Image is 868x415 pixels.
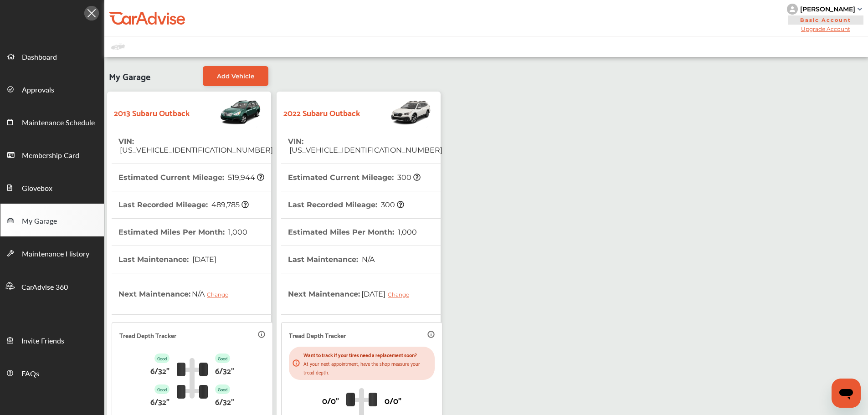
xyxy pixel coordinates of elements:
span: [DATE] [360,282,416,305]
p: Good [154,354,169,363]
p: At your next appointment, have the shop measure your tread depth. [303,359,431,376]
span: Glovebox [22,183,52,195]
th: Last Maintenance : [118,246,216,273]
th: Estimated Current Mileage : [118,164,264,191]
span: FAQs [21,368,39,380]
p: 6/32" [215,394,234,408]
th: VIN : [288,128,442,164]
span: [US_VEHICLE_IDENTIFICATION_NUMBER] [288,146,442,154]
p: Tread Depth Tracker [119,330,176,340]
span: My Garage [22,215,57,227]
span: Invite Friends [21,335,64,347]
a: Membership Card [0,138,104,171]
span: N/A [190,282,235,305]
span: My Garage [109,66,150,86]
p: Good [154,384,169,394]
p: 0/0" [385,393,401,407]
th: Last Recorded Mileage : [288,191,404,218]
a: Add Vehicle [203,66,268,86]
span: 489,785 [210,200,249,209]
iframe: Button to launch messaging window [832,379,861,408]
span: Dashboard [22,51,57,63]
p: 6/32" [150,363,169,377]
span: 300 [396,173,421,182]
span: 300 [380,200,404,209]
p: 6/32" [215,363,234,377]
span: Maintenance Schedule [22,117,95,129]
th: Estimated Miles Per Month : [288,219,417,246]
th: Estimated Current Mileage : [288,164,421,191]
a: Maintenance Schedule [0,105,104,138]
th: Next Maintenance : [118,273,235,314]
th: Next Maintenance : [288,273,416,314]
div: Change [207,291,233,298]
span: 519,944 [226,173,264,182]
a: Dashboard [0,40,104,72]
strong: 2022 Subaru Outback [283,105,360,119]
a: Maintenance History [0,236,104,269]
th: VIN : [118,128,273,164]
span: Approvals [22,84,54,96]
img: Vehicle [190,96,262,128]
span: N/A [360,255,375,264]
img: sCxJUJ+qAmfqhQGDUl18vwLg4ZYJ6CxN7XmbOMBAAAAAElFTkSuQmCC [858,8,862,10]
img: knH8PDtVvWoAbQRylUukY18CTiRevjo20fAtgn5MLBQj4uumYvk2MzTtcAIzfGAtb1XOLVMAvhLuqoNAbL4reqehy0jehNKdM... [787,4,798,15]
span: Add Vehicle [217,72,254,80]
th: Estimated Miles Per Month : [118,219,247,246]
th: Last Maintenance : [288,246,375,273]
span: 1,000 [227,228,247,236]
p: Good [215,354,230,363]
a: Approvals [0,72,104,105]
img: Vehicle [360,96,432,128]
a: Glovebox [0,171,104,204]
div: [PERSON_NAME] [800,5,855,13]
span: [US_VEHICLE_IDENTIFICATION_NUMBER] [118,146,273,154]
span: Membership Card [22,150,79,162]
span: CarAdvise 360 [21,282,68,293]
span: Basic Account [788,15,863,25]
span: Upgrade Account [787,26,864,32]
p: 0/0" [322,393,339,407]
p: Want to track if your tires need a replacement soon? [303,350,431,359]
span: [DATE] [191,255,216,264]
th: Last Recorded Mileage : [118,191,249,218]
a: My Garage [0,204,104,236]
span: 1,000 [396,228,417,236]
img: Icon.5fd9dcc7.svg [84,6,99,20]
p: Tread Depth Tracker [289,330,346,340]
strong: 2013 Subaru Outback [114,105,190,119]
p: 6/32" [150,394,169,408]
p: Good [215,384,230,394]
img: placeholder_car.fcab19be.svg [111,41,125,52]
span: Maintenance History [22,248,89,260]
div: Change [388,291,414,298]
img: tire_track_logo.b900bcbc.svg [177,358,208,399]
